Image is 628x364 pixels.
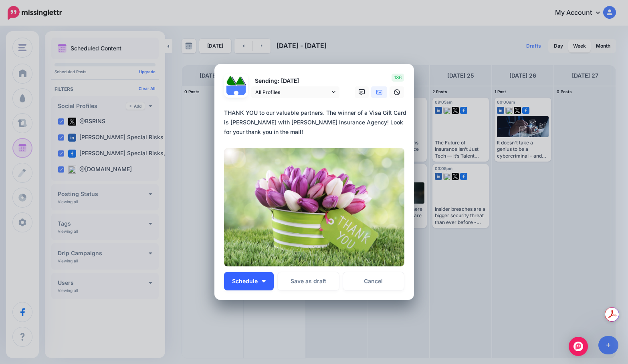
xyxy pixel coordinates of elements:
img: arrow-down-white.png [262,280,266,282]
span: 136 [392,74,404,82]
p: Sending: [DATE] [251,76,339,86]
img: 63PNFAGI1UGMHGFPDSMAR2S0X7CPHXKH.jpg [224,148,404,266]
div: Open Intercom Messenger [569,337,588,356]
span: Schedule [232,278,258,284]
img: user_default_image.png [226,86,246,105]
a: All Profiles [251,86,339,98]
img: 1Q3z5d12-75797.jpg [236,76,246,86]
div: THANK YOU to our valuable partners. The winner of a Visa Gift Card is [PERSON_NAME] with [PERSON_... [224,108,408,137]
span: All Profiles [255,88,330,96]
img: 379531_475505335829751_837246864_n-bsa122537.jpg [226,76,236,86]
button: Schedule [224,272,274,290]
button: Save as draft [278,272,339,290]
a: Cancel [343,272,404,290]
